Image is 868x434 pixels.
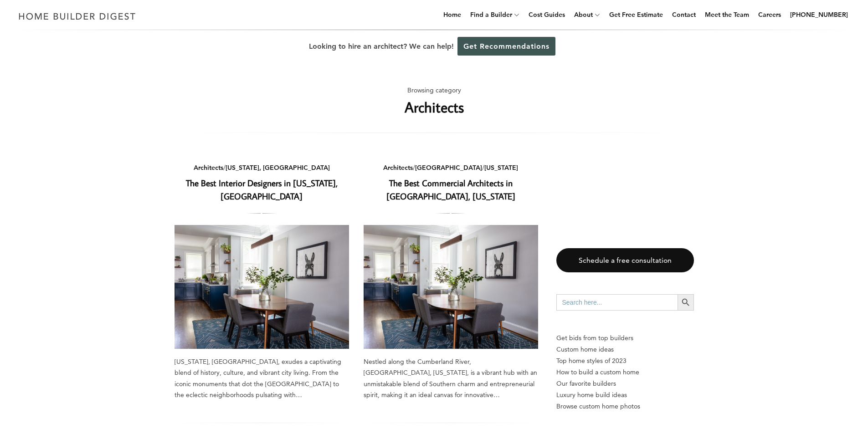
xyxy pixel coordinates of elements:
p: Get bids from top builders [556,332,694,344]
a: Schedule a free consultation [556,248,694,272]
div: [US_STATE], [GEOGRAPHIC_DATA], exudes a captivating blend of history, culture, and vibrant city l... [175,356,349,401]
a: The Best Interior Designers in [US_STATE], [GEOGRAPHIC_DATA] [175,225,349,349]
div: Nestled along the Cumberland River, [GEOGRAPHIC_DATA], [US_STATE], is a vibrant hub with an unmis... [364,356,538,401]
a: The Best Interior Designers in [US_STATE], [GEOGRAPHIC_DATA] [186,177,338,202]
a: Architects [194,163,223,172]
a: Custom home ideas [556,344,694,355]
a: How to build a custom home [556,367,694,378]
img: Home Builder Digest [15,7,140,25]
a: [US_STATE], [GEOGRAPHIC_DATA] [226,163,330,172]
svg: Search [681,297,691,307]
span: Browsing category [407,85,461,96]
a: [US_STATE] [484,163,518,172]
a: The Best Commercial Architects in [GEOGRAPHIC_DATA], [US_STATE] [364,225,538,349]
div: / [175,162,349,174]
a: Get Recommendations [457,37,555,56]
a: Top home styles of 2023 [556,355,694,367]
a: Our favorite builders [556,378,694,389]
a: Luxury home build ideas [556,389,694,401]
a: Architects [383,163,413,172]
a: Browse custom home photos [556,401,694,412]
div: / / [364,162,538,174]
iframe: Drift Widget Chat Controller [693,368,857,423]
a: [GEOGRAPHIC_DATA] [415,163,482,172]
input: Search here... [556,294,678,311]
a: The Best Commercial Architects in [GEOGRAPHIC_DATA], [US_STATE] [386,177,515,202]
h1: Architects [405,96,464,118]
